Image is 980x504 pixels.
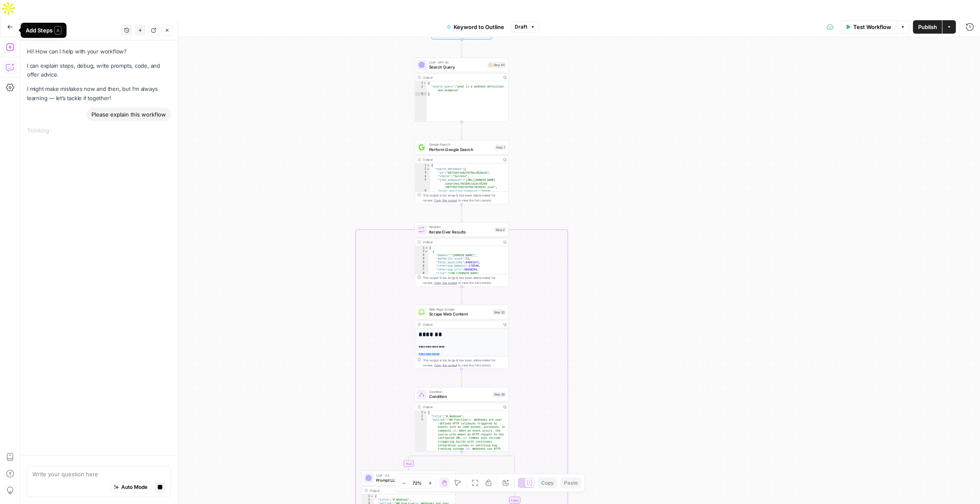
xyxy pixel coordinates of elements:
div: 5 [415,178,430,189]
span: Toggle code folding, rows 1 through 4 [370,494,374,498]
div: Output [423,75,499,80]
span: Search Query [429,64,485,70]
span: Copy the output [434,281,457,285]
div: 2 [415,167,430,171]
div: 2 [415,414,427,418]
span: Copy the output [434,199,457,202]
span: Paste [564,479,578,487]
div: Step 1 [495,145,506,150]
div: This output is too large & has been abbreviated for review. to view the full content. [423,193,506,203]
div: 3 [415,253,429,257]
button: Auto Mode [110,482,151,493]
div: 2 [415,249,429,253]
span: Test Workflow [853,23,891,31]
div: LLM · GPT-4oSearch QueryStep 40Output{ "search_query":"what is a webhook definition and examples"} [415,58,509,122]
div: 7 [415,268,429,272]
div: 3 [415,92,427,96]
g: Edge from step_40 to step_1 [461,122,462,140]
div: Output [423,404,499,409]
span: Prompt LLM [376,477,437,483]
g: Edge from step_26 to step_29 [408,451,462,470]
span: Toggle code folding, rows 2 through 12 [425,249,428,253]
div: Thinking [27,126,171,135]
span: 72% [413,480,422,486]
span: Copy the output [434,363,457,367]
div: 2 [362,498,374,502]
div: 2 [415,85,427,92]
div: 1 [415,246,429,250]
div: Step 26 [493,392,506,397]
g: Edge from start to step_40 [461,40,462,57]
div: Step 40 [488,62,506,68]
div: Step 22 [493,309,506,315]
div: Google SearchPerform Google SearchStep 1Output{ "search_metadata":{ "id":"687fbbffe827079dc502bb3... [415,140,509,204]
div: ConditionConditionStep 26Output{ "title":"# Webhook", "outline":"## Function\n- Webhooks are user... [415,387,509,451]
div: 6 [415,264,429,268]
p: Hi! How can I help with your workflow? [27,47,171,56]
span: Keyword to Outline [454,23,505,31]
span: Publish [918,23,937,31]
span: Iterate Over Results [429,229,492,235]
span: Perform Google Search [429,146,493,152]
span: Draft [515,23,528,31]
g: Edge from step_22 to step_26 [461,369,462,387]
div: Add Steps [26,26,61,34]
span: A [54,26,61,34]
div: 1 [415,81,427,85]
div: This output is too large & has been abbreviated for review. to view the full content. [423,358,506,368]
div: 1 [415,411,427,415]
span: Toggle code folding, rows 1 through 13 [425,246,428,250]
span: Toggle code folding, rows 2 through 12 [427,167,430,171]
div: 4 [415,175,430,178]
span: Scrape Web Content [429,311,490,317]
div: 6 [415,189,430,207]
span: Condition [429,389,490,394]
span: Toggle code folding, rows 1 through 4 [423,411,427,415]
p: I can explain steps, debug, write prompts, code, and offer advice. [27,61,171,79]
div: 5 [415,260,429,264]
div: Output [423,240,499,245]
div: Copilot [25,26,119,34]
div: Output [423,322,499,327]
span: LLM · GPT-4o [429,60,485,65]
span: Iteration [429,225,492,230]
div: Output [370,488,446,493]
g: Edge from step_2 to step_22 [461,286,462,304]
div: 4 [415,257,429,261]
button: Keyword to Outline [441,20,510,34]
span: LLM · O3 [376,473,437,478]
div: 1 [415,164,430,167]
div: This output is too large & has been abbreviated for review. to view the full content. [423,276,506,285]
div: Step 2 [494,227,506,232]
div: 1 [362,494,374,498]
button: Test Workflow [840,20,896,34]
div: 3 [415,171,430,175]
span: Auto Mode [121,483,147,491]
span: Toggle code folding, rows 1 through 117 [427,164,430,167]
button: Publish [913,20,942,34]
span: Set Inputs [446,31,475,37]
span: Web Page Scrape [429,307,490,312]
button: Draft [511,21,539,32]
div: Please explain this workflow [86,108,171,121]
span: Toggle code folding, rows 1 through 3 [423,81,427,85]
g: Edge from step_1 to step_2 [461,204,462,222]
div: Set Inputs [415,25,509,40]
button: Copy [538,477,557,488]
span: Google Search [429,142,493,147]
div: Output [423,157,499,162]
span: Condition [429,393,490,399]
div: 8 [415,271,429,279]
span: Copy [541,479,554,487]
div: IterationIterate Over ResultsStep 2Output[ { "domain":"[DOMAIN_NAME]", "authority_score":71, "tot... [415,223,509,287]
button: Paste [561,477,581,488]
div: ... [49,126,54,135]
p: I might make mistakes now and then, but I’m always learning — let’s tackle it together! [27,85,171,102]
